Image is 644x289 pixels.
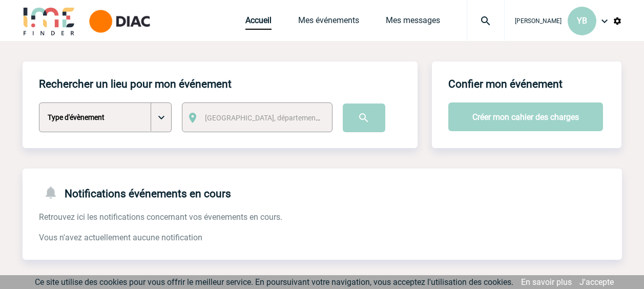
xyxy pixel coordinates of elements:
h4: Notifications événements en cours [39,185,231,200]
a: J'accepte [579,277,614,287]
h4: Confier mon événement [448,78,563,90]
a: Accueil [245,15,272,30]
button: Créer mon cahier des charges [448,102,603,131]
a: En savoir plus [521,277,572,287]
span: Vous n'avez actuellement aucune notification [39,233,202,242]
input: Submit [343,104,385,132]
img: notifications-24-px-g.png [43,185,65,200]
span: YB [577,16,587,26]
span: Ce site utilise des cookies pour vous offrir le meilleur service. En poursuivant votre navigation... [35,277,513,287]
a: Mes événements [298,15,359,30]
a: Mes messages [386,15,440,30]
h4: Rechercher un lieu pour mon événement [39,78,232,90]
span: [PERSON_NAME] [515,17,562,25]
span: Retrouvez ici les notifications concernant vos évenements en cours. [39,212,282,222]
img: IME-Finder [23,6,76,35]
span: [GEOGRAPHIC_DATA], département, région... [205,114,347,122]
